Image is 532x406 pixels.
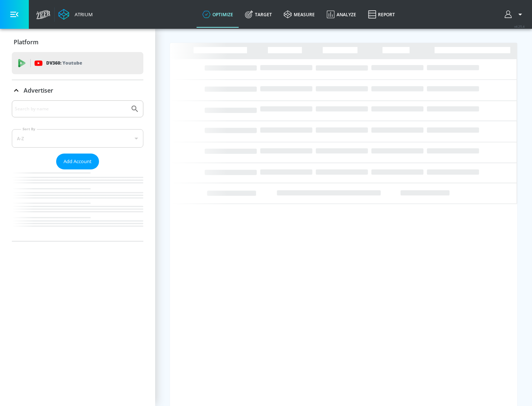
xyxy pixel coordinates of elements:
label: Sort By [21,127,37,131]
div: Advertiser [12,100,143,241]
a: optimize [197,1,239,28]
a: Atrium [58,9,93,20]
div: Atrium [72,11,93,18]
a: Analyze [321,1,362,28]
a: measure [278,1,321,28]
a: Report [362,1,401,28]
p: Platform [14,38,38,46]
p: Youtube [62,59,82,67]
p: Advertiser [24,86,53,94]
div: Advertiser [12,80,143,101]
div: DV360: Youtube [12,52,143,74]
span: v 4.25.4 [514,24,525,28]
input: Search by name [15,104,127,114]
nav: list of Advertiser [12,169,143,241]
div: A-Z [12,129,143,148]
p: DV360: [46,59,82,67]
button: Add Account [56,154,99,169]
a: Target [239,1,278,28]
span: Add Account [64,157,92,166]
div: Platform [12,32,143,52]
